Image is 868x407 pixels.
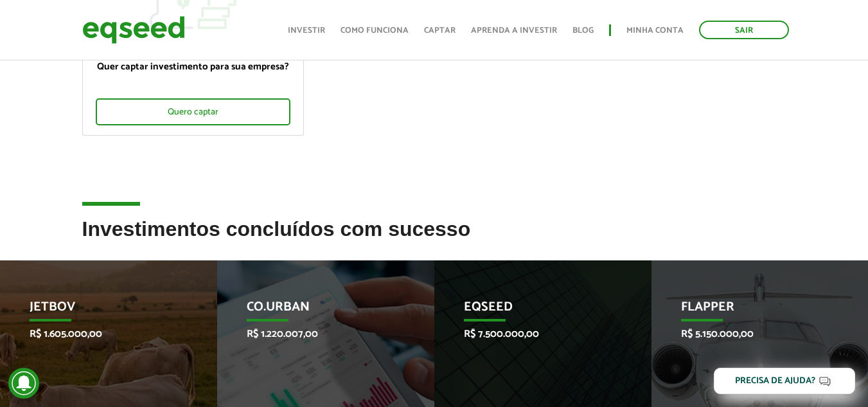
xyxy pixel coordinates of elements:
[681,328,820,340] p: R$ 5.150.000,00
[96,98,290,125] div: Quero captar
[464,328,603,340] p: R$ 7.500.000,00
[288,26,325,35] a: Investir
[572,26,594,35] a: Blog
[96,61,290,73] p: Quer captar investimento para sua empresa?
[82,13,185,47] img: EqSeed
[30,300,168,321] p: JetBov
[464,300,603,321] p: EqSeed
[424,26,456,35] a: Captar
[471,26,557,35] a: Aprenda a investir
[247,300,385,321] p: Co.Urban
[699,21,789,39] a: Sair
[341,26,409,35] a: Como funciona
[30,328,168,340] p: R$ 1.605.000,00
[247,328,385,340] p: R$ 1.220.007,00
[82,218,786,260] h2: Investimentos concluídos com sucesso
[681,300,820,321] p: Flapper
[626,26,684,35] a: Minha conta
